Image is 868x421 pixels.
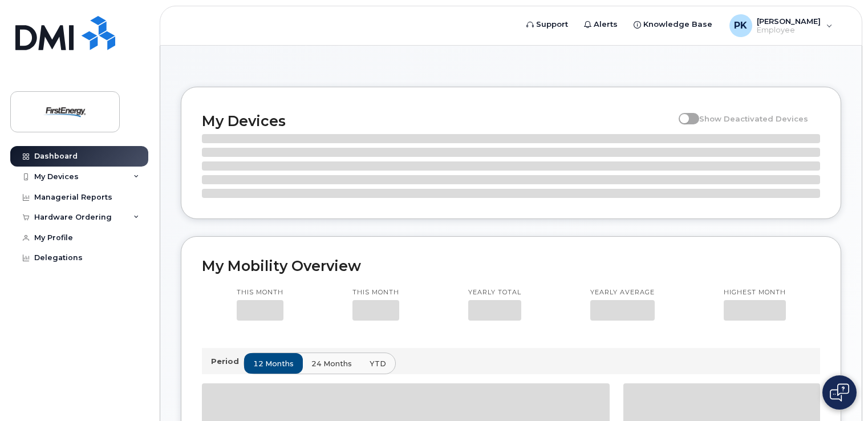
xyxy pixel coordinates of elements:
[830,383,849,402] img: Open chat
[202,257,820,274] h2: My Mobility Overview
[679,108,688,117] input: Show Deactivated Devices
[202,112,673,129] h2: My Devices
[370,358,386,369] span: YTD
[237,288,283,297] p: This month
[699,114,808,123] span: Show Deactivated Devices
[352,288,399,297] p: This month
[468,288,521,297] p: Yearly total
[724,288,786,297] p: Highest month
[311,358,352,369] span: 24 months
[211,356,244,367] p: Period
[590,288,655,297] p: Yearly average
